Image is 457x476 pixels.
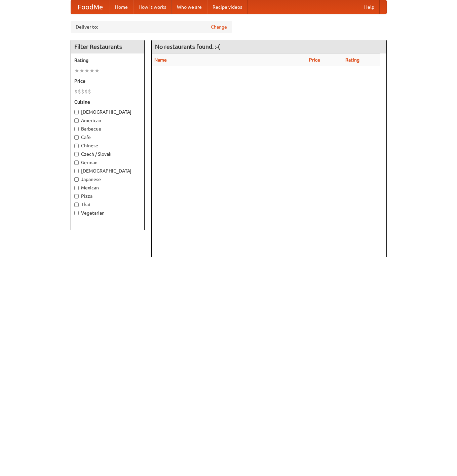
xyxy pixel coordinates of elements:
label: [DEMOGRAPHIC_DATA] [74,109,141,115]
li: $ [74,88,78,95]
li: ★ [84,67,89,74]
a: Change [211,24,227,30]
label: Mexican [74,184,141,191]
input: Pizza [74,194,79,198]
h5: Price [74,78,141,84]
input: Czech / Slovak [74,152,79,156]
input: German [74,160,79,165]
label: Cafe [74,134,141,141]
li: ★ [89,67,94,74]
a: Home [110,0,133,14]
input: Thai [74,203,79,207]
a: Who we are [172,0,207,14]
label: Vegetarian [74,210,141,216]
ng-pluralize: No restaurants found. :-( [155,43,220,50]
a: Price [309,57,320,63]
a: Help [359,0,380,14]
label: [DEMOGRAPHIC_DATA] [74,168,141,174]
label: German [74,159,141,166]
li: $ [81,88,84,95]
li: $ [78,88,81,95]
input: American [74,118,79,123]
input: Vegetarian [74,211,79,215]
input: Chinese [74,144,79,148]
label: Pizza [74,193,141,199]
h4: Filter Restaurants [71,40,144,53]
a: Rating [345,57,359,63]
label: Chinese [74,142,141,149]
li: $ [88,88,91,95]
div: Deliver to: [71,21,232,33]
li: ★ [74,67,79,74]
li: ★ [79,67,84,74]
a: Name [154,57,167,63]
a: How it works [133,0,172,14]
label: Barbecue [74,125,141,132]
input: Japanese [74,177,79,182]
input: Cafe [74,135,79,140]
label: Czech / Slovak [74,151,141,157]
li: ★ [94,67,100,74]
label: Japanese [74,176,141,183]
h5: Cuisine [74,99,141,105]
h5: Rating [74,57,141,64]
li: $ [84,88,88,95]
input: Mexican [74,186,79,190]
a: Recipe videos [207,0,247,14]
input: Barbecue [74,127,79,131]
label: Thai [74,201,141,208]
a: FoodMe [71,0,110,14]
input: [DEMOGRAPHIC_DATA] [74,110,79,114]
label: American [74,117,141,124]
input: [DEMOGRAPHIC_DATA] [74,169,79,173]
